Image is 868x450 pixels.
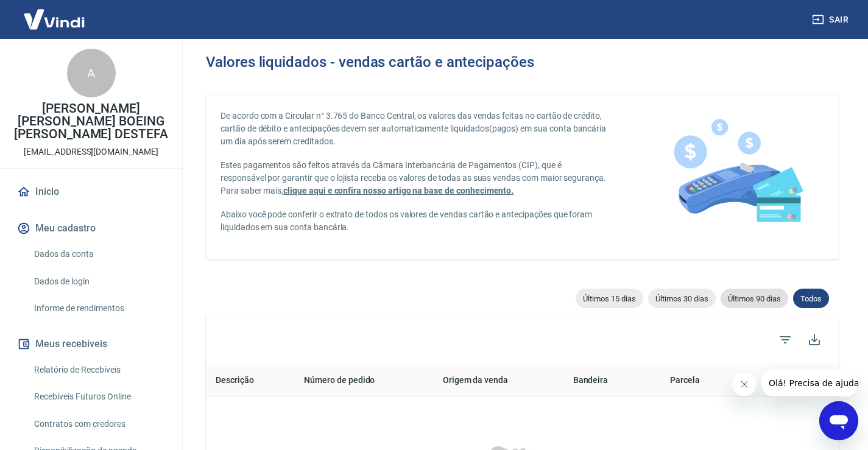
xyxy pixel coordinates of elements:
iframe: Mensagem da empresa [761,370,858,396]
img: Vindi [15,1,94,38]
a: Relatório de Recebíveis [29,357,168,382]
button: Meu cadastro [15,215,168,242]
div: Últimos 15 dias [576,289,643,308]
a: Dados de login [29,269,168,294]
th: Número de pedido [294,364,433,397]
th: Bandeira [563,364,647,397]
p: [EMAIL_ADDRESS][DOMAIN_NAME] [24,146,158,158]
p: Abaixo você pode conferir o extrato de todos os valores de vendas cartão e antecipações que foram... [221,208,609,234]
th: Descrição [206,364,294,397]
a: Início [15,178,168,205]
span: Últimos 90 dias [721,294,788,303]
div: Todos [793,289,829,308]
button: Baixar listagem [800,325,829,354]
h3: Valores liquidados - vendas cartão e antecipações [206,54,534,71]
p: Estes pagamentos são feitos através da Câmara Interbancária de Pagamentos (CIP), que é responsáve... [221,159,609,197]
a: clique aqui e confira nosso artigo na base de conhecimento. [283,186,513,195]
p: De acordo com a Circular n° 3.765 do Banco Central, os valores das vendas feitas no cartão de cré... [221,110,609,148]
a: Dados da conta [29,242,168,267]
span: Todos [793,294,829,303]
a: Contratos com credores [29,412,168,437]
a: Informe de rendimentos [29,296,168,321]
button: Sair [810,9,853,31]
span: Últimos 15 dias [576,294,643,303]
th: Origem da venda [433,364,563,397]
div: A [67,49,116,97]
img: card-liquidations.916113cab14af1f97834.png [655,95,819,259]
iframe: Fechar mensagem [732,372,757,396]
button: Meus recebíveis [15,331,168,357]
div: Últimos 90 dias [721,289,788,308]
span: Filtros [771,325,800,354]
span: Últimos 30 dias [648,294,716,303]
a: Recebíveis Futuros Online [29,384,168,409]
th: Parcela [647,364,722,397]
th: Valor recebido [722,364,839,397]
iframe: Botão para abrir a janela de mensagens [819,401,858,440]
p: [PERSON_NAME] [PERSON_NAME] BOEING [PERSON_NAME] DESTEFA [10,102,172,141]
div: Últimos 30 dias [648,289,716,308]
span: Olá! Precisa de ajuda? [7,9,102,18]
